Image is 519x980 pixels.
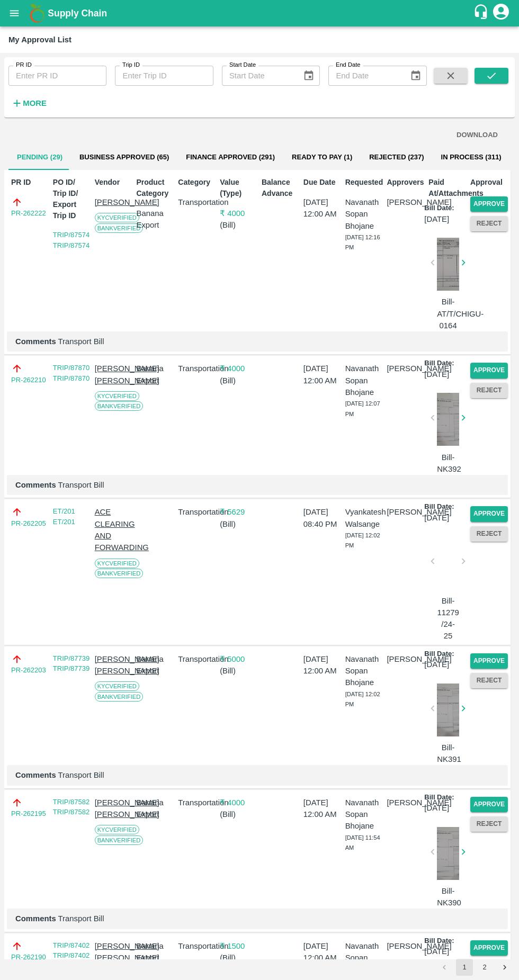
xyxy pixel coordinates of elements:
button: Choose date [406,66,426,86]
p: Vendor [95,177,132,188]
p: [DATE] [424,512,449,524]
a: TRIP/87574 TRIP/87574 [53,231,90,249]
p: [PERSON_NAME] [387,506,424,518]
p: [DATE] 12:00 AM [303,797,341,821]
p: [DATE] 12:00 AM [303,940,341,964]
a: PR-262222 [11,208,46,219]
p: Banana Export [136,208,174,231]
p: Bill Date: [424,358,454,368]
p: [PERSON_NAME] [PERSON_NAME] [95,797,132,821]
p: Bill-AT/T/CHIGU-0164 [437,296,459,331]
b: Supply Chain [48,8,107,19]
button: Rejected (237) [361,145,432,170]
p: Transportation [178,797,216,808]
span: Bank Verified [95,692,144,702]
span: KYC Verified [95,559,139,568]
p: ( Bill ) [220,808,257,820]
input: End Date [328,66,401,86]
p: [DATE] [424,946,449,957]
button: Ready To Pay (1) [283,145,361,170]
p: ( Bill ) [220,952,257,964]
p: Banana Export [136,653,174,677]
p: ( Bill ) [220,375,257,386]
span: KYC Verified [95,681,139,691]
p: Navanath Sopan Bhojane [345,940,383,976]
span: [DATE] 12:07 PM [345,400,380,417]
div: My Approval List [8,33,71,47]
p: [DATE] 08:40 PM [303,506,341,530]
button: More [8,94,49,112]
p: Transport Bill [15,913,499,924]
label: Start Date [229,61,256,69]
p: Bill Date: [424,502,454,512]
p: Value (Type) [220,177,257,199]
label: PR ID [16,61,32,69]
p: Navanath Sopan Bhojane [345,196,383,232]
p: ₹ 1500 [220,940,257,952]
b: Comments [15,914,56,923]
img: logo [26,3,48,24]
p: [PERSON_NAME] [PERSON_NAME] [95,363,132,386]
p: Vyankatesh Walsange [345,506,383,530]
span: KYC Verified [95,825,139,834]
button: page 1 [456,959,473,976]
p: Category [178,177,216,188]
p: Transportation [178,363,216,374]
a: TRIP/87739 TRIP/87739 [53,654,90,673]
p: ( Bill ) [220,219,257,231]
p: Transportation [178,196,216,208]
a: PR-262190 [11,952,46,963]
span: Bank Verified [95,401,144,411]
p: Bill Date: [424,793,454,803]
p: ACE CLEARING AND FORWARDING [95,506,132,553]
button: Approve [470,196,508,212]
button: Approve [470,940,508,956]
button: Reject [470,816,508,832]
p: Transportation [178,653,216,665]
button: Finance Approved (291) [177,145,283,170]
p: Approval [470,177,508,188]
label: Trip ID [122,61,140,69]
button: Reject [470,673,508,688]
p: [DATE] [424,659,449,670]
a: PR-262203 [11,665,46,676]
p: Transport Bill [15,769,499,781]
p: Bill Date: [424,649,454,659]
p: PO ID/ Trip ID/ Export Trip ID [53,177,91,221]
div: account of current user [491,2,511,24]
button: Business Approved (65) [71,145,177,170]
a: ET/201 ET/201 [53,507,75,526]
p: [PERSON_NAME] [387,797,424,808]
label: End Date [336,61,360,69]
p: Due Date [303,177,341,188]
button: Reject [470,526,508,542]
p: ₹ 4000 [220,363,257,374]
button: Choose date [299,66,319,86]
span: KYC Verified [95,391,139,401]
a: TRIP/87870 TRIP/87870 [53,364,90,382]
p: [PERSON_NAME] [387,940,424,952]
button: Approve [470,797,508,812]
strong: More [23,99,47,107]
p: [PERSON_NAME] [PERSON_NAME] [95,940,132,964]
a: Supply Chain [48,6,473,21]
p: Transportation [178,506,216,518]
button: Go to page 2 [476,959,493,976]
p: ₹ 4000 [220,797,257,808]
p: [DATE] [424,213,449,225]
p: Transport Bill [15,479,499,491]
button: open drawer [2,1,26,25]
a: TRIP/87582 TRIP/87582 [53,798,90,816]
p: PR ID [11,177,49,188]
p: Navanath Sopan Bhojane [345,363,383,398]
p: Bill-NK390 [437,885,459,909]
input: Enter Trip ID [115,66,213,86]
button: Approve [470,653,508,669]
p: Banana Export [136,940,174,964]
button: Approve [470,506,508,522]
a: TRIP/87402 TRIP/87402 [53,941,90,960]
span: Bank Verified [95,223,144,233]
b: Comments [15,771,56,779]
nav: pagination navigation [434,959,515,976]
a: PR-262210 [11,375,46,385]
